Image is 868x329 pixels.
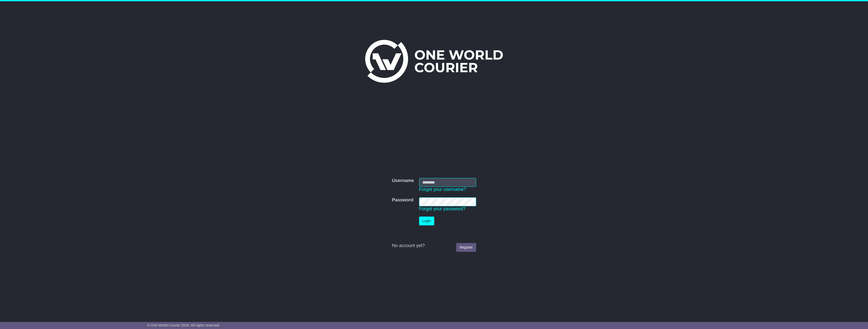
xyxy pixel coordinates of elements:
span: © One World Courier 2025. All rights reserved. [147,323,220,327]
a: Forgot your password? [419,206,466,211]
div: No account yet? [392,243,476,249]
label: Username [392,178,414,184]
a: Register [456,243,476,252]
a: Forgot your username? [419,187,466,192]
button: Login [419,217,434,225]
label: Password [392,197,413,203]
img: One World [365,40,503,83]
